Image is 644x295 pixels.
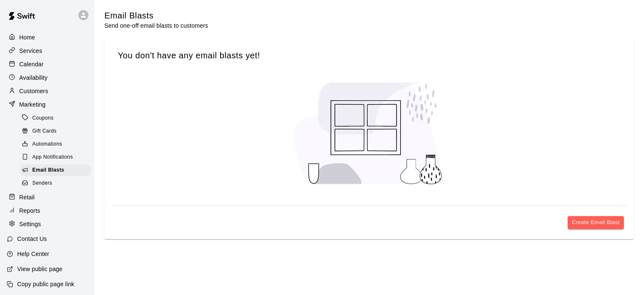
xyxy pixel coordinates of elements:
[7,71,88,84] a: Availability
[7,218,88,230] a: Settings
[118,50,621,61] h5: You don't have any email blasts yet!
[32,140,62,149] span: Automations
[20,178,91,189] div: Senders
[19,220,41,228] p: Settings
[19,87,48,95] p: Customers
[7,204,88,217] a: Reports
[19,73,48,82] p: Availability
[104,10,208,21] h5: Email Blasts
[7,85,88,97] a: Customers
[7,31,88,44] a: Home
[7,58,88,70] a: Calendar
[20,164,94,177] a: Email Blasts
[7,191,88,204] a: Retail
[17,280,74,288] p: Copy public page link
[32,153,73,162] span: App Notifications
[7,98,88,111] a: Marketing
[32,127,57,136] span: Gift Cards
[17,235,47,243] p: Contact Us
[20,151,94,164] a: App Notifications
[32,166,64,175] span: Email Blasts
[20,112,94,125] a: Coupons
[20,138,94,151] a: Automations
[19,33,35,42] p: Home
[17,250,49,258] p: Help Center
[7,44,88,57] a: Services
[20,164,91,176] div: Email Blasts
[17,265,62,273] p: View public page
[19,47,42,55] p: Services
[104,21,208,30] p: Send one-off email blasts to customers
[568,216,624,229] button: Create Email Blast
[20,138,91,150] div: Automations
[20,125,94,138] a: Gift Cards
[19,206,40,215] p: Reports
[32,114,54,123] span: Coupons
[286,74,453,192] img: No email blasts created
[20,177,94,190] a: Senders
[32,179,52,188] span: Senders
[20,125,91,137] div: Gift Cards
[19,60,44,68] p: Calendar
[19,193,35,201] p: Retail
[20,112,91,124] div: Coupons
[19,100,46,109] p: Marketing
[20,151,91,163] div: App Notifications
